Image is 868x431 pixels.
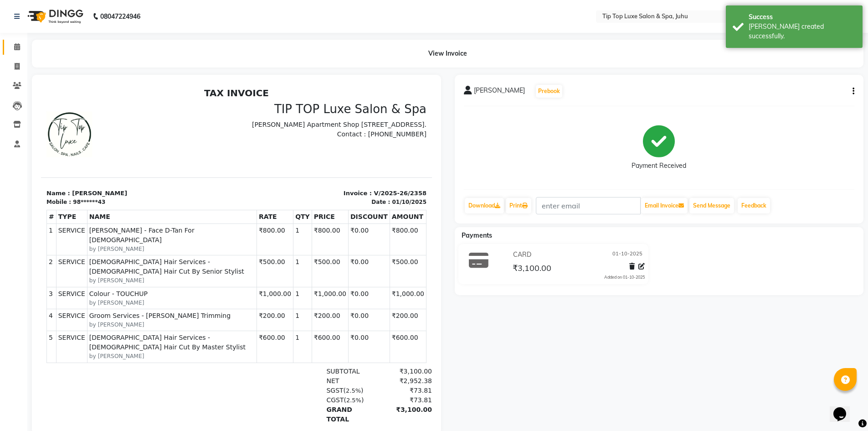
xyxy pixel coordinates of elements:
div: Date : [330,114,349,122]
button: Email Invoice [641,198,688,213]
td: ₹500.00 [216,171,252,203]
td: ₹1,000.00 [216,203,252,225]
a: Print [506,198,531,213]
td: ₹0.00 [308,225,349,247]
small: by [PERSON_NAME] [48,161,214,169]
small: by [PERSON_NAME] [48,215,214,223]
td: ₹0.00 [308,247,349,279]
span: [DEMOGRAPHIC_DATA] Hair Services - [DEMOGRAPHIC_DATA] Hair Cut By Master Stylist [48,249,214,268]
td: 1 [252,247,271,279]
span: Colour - TOUCHUP [48,205,214,215]
a: Feedback [738,198,770,213]
small: by [PERSON_NAME] [48,237,214,245]
td: ₹600.00 [216,247,252,279]
input: enter email [536,197,641,214]
span: 2.5% [305,313,320,320]
td: ₹0.00 [308,171,349,203]
td: ₹1,000.00 [349,203,385,225]
td: 1 [6,140,15,171]
h2: TAX INVOICE [5,4,385,15]
img: logo [23,4,86,29]
div: Success [749,12,856,22]
th: DISCOUNT [308,126,349,140]
div: Added on 01-10-2025 [604,274,645,280]
td: ₹500.00 [271,171,307,203]
button: Prebook [536,85,562,98]
div: View Invoice [32,40,863,68]
th: # [6,126,15,140]
td: SERVICE [15,225,46,247]
td: ₹500.00 [349,171,385,203]
div: ₹3,100.00 [335,321,391,340]
div: ₹3,100.00 [335,283,391,292]
div: ₹73.81 [335,312,391,321]
span: Groom Services - [PERSON_NAME] Trimming [48,227,214,237]
span: Payments [462,231,492,239]
small: by [PERSON_NAME] [48,192,214,201]
div: SUBTOTAL [280,283,335,292]
td: SERVICE [15,203,46,225]
span: 01-10-2025 [612,250,642,260]
th: TYPE [15,126,46,140]
div: ( ) [280,312,335,321]
div: GRAND TOTAL [280,321,335,340]
th: QTY [252,126,271,140]
span: ₹3,100.00 [513,263,551,275]
span: 2.5% [305,303,320,310]
p: Name : [PERSON_NAME] [5,105,190,114]
th: PRICE [271,126,307,140]
small: by [PERSON_NAME] [48,268,214,276]
td: ₹200.00 [271,225,307,247]
td: SERVICE [15,171,46,203]
b: 08047224946 [100,4,140,29]
td: SERVICE [15,140,46,171]
td: 1 [252,225,271,247]
div: Payment Received [632,161,686,171]
span: SGST [285,303,302,310]
div: 01/10/2025 [351,114,385,122]
span: CGST [285,312,303,320]
span: [DEMOGRAPHIC_DATA] Hair Services - [DEMOGRAPHIC_DATA] Hair Cut By Senior Stylist [48,173,214,192]
td: 1 [252,203,271,225]
td: ₹600.00 [271,247,307,279]
a: Download [465,198,504,213]
td: 5 [6,247,15,279]
td: ₹800.00 [349,140,385,171]
th: AMOUNT [349,126,385,140]
td: 1 [252,140,271,171]
span: [PERSON_NAME] [474,86,525,99]
td: 1 [252,171,271,203]
span: [PERSON_NAME] - Face D-Tan For [DEMOGRAPHIC_DATA] [48,142,214,161]
td: ₹600.00 [349,247,385,279]
div: ₹73.81 [335,302,391,312]
td: ₹800.00 [216,140,252,171]
td: ₹200.00 [349,225,385,247]
th: NAME [46,126,216,140]
p: Contact : [PHONE_NUMBER] [201,46,385,55]
td: 4 [6,225,15,247]
td: ₹200.00 [216,225,252,247]
td: 2 [6,171,15,203]
iframe: chat widget [830,395,859,422]
th: RATE [216,126,252,140]
p: [PERSON_NAME] Apartment Shop [STREET_ADDRESS]. [201,36,385,46]
div: ₹2,952.38 [335,292,391,302]
h3: TIP TOP Luxe Salon & Spa [201,18,385,32]
td: ₹0.00 [308,140,349,171]
td: ₹1,000.00 [271,203,307,225]
p: Invoice : V/2025-26/2358 [201,105,385,114]
div: NET [280,292,335,302]
div: Mobile : [5,114,30,122]
button: Send Message [689,198,734,213]
div: ( ) [280,302,335,312]
div: Bill created successfully. [749,22,856,41]
td: ₹0.00 [308,203,349,225]
span: CARD [513,250,531,260]
td: 3 [6,203,15,225]
td: ₹800.00 [271,140,307,171]
td: SERVICE [15,247,46,279]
